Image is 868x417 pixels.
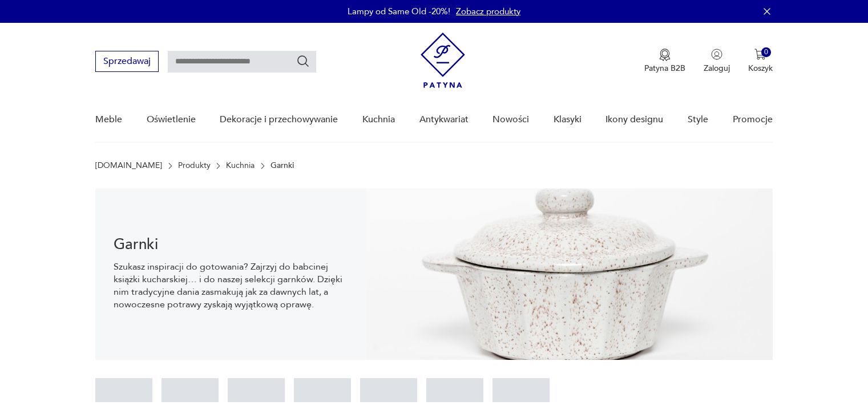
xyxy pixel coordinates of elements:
[226,161,255,170] a: Kuchnia
[95,51,159,72] button: Sprzedawaj
[688,98,708,142] a: Style
[147,98,196,142] a: Oświetlenie
[644,63,685,74] p: Patyna B2B
[711,49,722,60] img: Ikonka użytkownika
[296,54,310,68] button: Szukaj
[362,98,395,142] a: Kuchnia
[748,63,773,74] p: Koszyk
[114,238,348,251] h1: Garnki
[456,6,520,17] a: Zobacz produkty
[271,161,294,170] p: Garnki
[220,98,338,142] a: Dekoracje i przechowywanie
[748,49,773,74] button: 0Koszyk
[492,98,529,142] a: Nowości
[421,33,465,88] img: Patyna - sklep z meblami i dekoracjami vintage
[704,49,730,74] button: Zaloguj
[605,98,663,142] a: Ikony designu
[704,63,730,74] p: Zaloguj
[761,47,771,57] div: 0
[95,58,159,66] a: Sprzedawaj
[644,49,685,74] button: Patyna B2B
[95,161,162,170] a: [DOMAIN_NAME]
[114,260,348,311] p: Szukasz inspiracji do gotowania? Zajrzyj do babcinej książki kucharskiej… i do naszej selekcji ga...
[366,189,773,360] img: Garnki
[178,161,211,170] a: Produkty
[644,49,685,74] a: Ikona medaluPatyna B2B
[733,98,773,142] a: Promocje
[348,6,450,17] p: Lampy od Same Old -20%!
[754,49,766,60] img: Ikona koszyka
[419,98,469,142] a: Antykwariat
[95,98,122,142] a: Meble
[554,98,582,142] a: Klasyki
[659,49,671,61] img: Ikona medalu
